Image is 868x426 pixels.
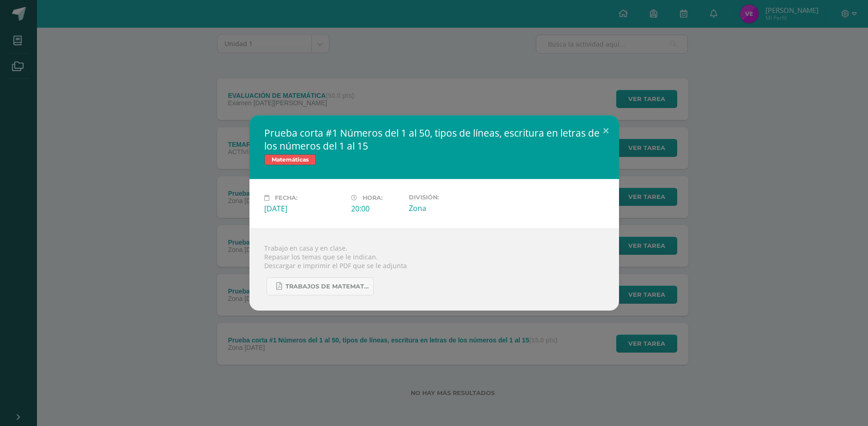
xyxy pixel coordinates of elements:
[267,277,374,295] a: TRABAJOS DE MATEMATICA 125.pdf
[593,115,619,147] button: Close (Esc)
[285,283,369,290] span: TRABAJOS DE MATEMATICA 125.pdf
[264,154,316,165] span: Matemáticas
[275,194,297,201] span: Fecha:
[363,194,382,201] span: Hora:
[264,126,604,152] h2: Prueba corta #1 Números del 1 al 50, tipos de líneas, escritura en letras de los números del 1 al 15
[409,203,488,213] div: Zona
[249,228,619,311] div: Trabajo en casa y en clase. Repasar los temas que se le indican. Descargar e imprimir el PDF que ...
[351,204,401,214] div: 20:00
[264,204,344,214] div: [DATE]
[409,194,488,201] label: División:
